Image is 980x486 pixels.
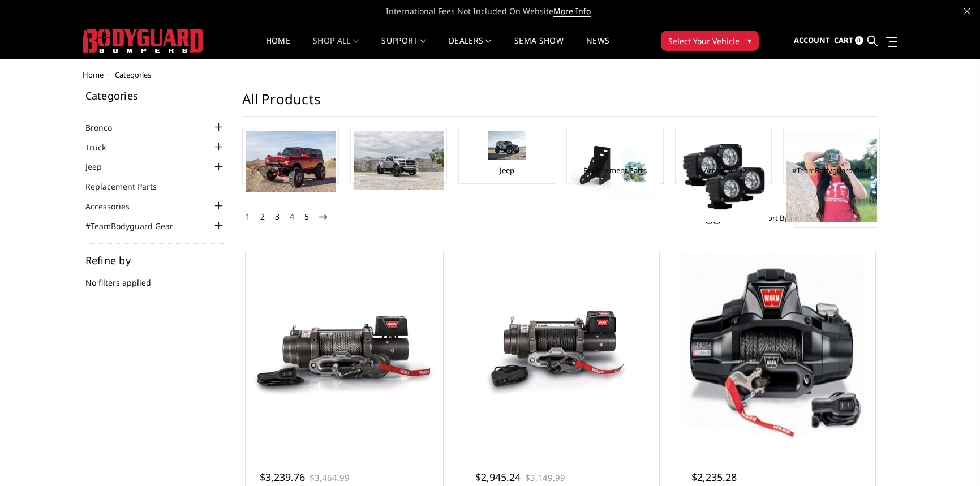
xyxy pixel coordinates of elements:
a: Jeep [85,161,116,173]
span: $3,149.99 [525,472,565,483]
a: WARN M12 Synthetic Winch #97720 WARN M12 Synthetic Winch #97720 [464,254,656,446]
a: Truck [390,165,408,175]
a: Truck [85,141,120,153]
a: 3 [272,210,282,223]
a: News [586,37,609,59]
span: $3,464.99 [310,472,350,483]
a: SEMA Show [514,37,564,59]
span: Cart [834,35,853,45]
span: $2,945.24 [475,470,521,484]
a: shop all [313,37,359,59]
a: 1 [243,210,253,223]
a: Account [794,25,830,56]
a: Support [381,37,426,59]
a: More Info [553,6,591,17]
a: Accessories [704,165,742,175]
a: WARN ZEON XD 14 Synthetic Winch #110014 WARN ZEON XD 14 Synthetic Winch #110014 [680,254,872,446]
a: Replacement Parts [583,165,647,175]
span: ▾ [747,35,751,46]
img: WARN M15 Synthetic Winch #97730 [253,290,435,411]
a: Home [266,37,290,59]
span: Select Your Vehicle [668,35,740,47]
a: Cart 0 [834,25,863,56]
a: 4 [287,210,297,223]
h5: Refine by [85,255,226,265]
a: 2 [257,210,268,223]
a: Jeep [500,165,514,175]
span: Account [794,35,830,45]
label: Sort By: [758,209,790,226]
button: Select Your Vehicle [661,31,759,51]
h1: All Products [242,91,878,117]
a: #TeamBodyguard Gear [792,165,870,175]
span: Categories [115,70,151,80]
span: 0 [855,36,863,45]
a: Dealers [449,37,492,59]
h5: Categories [85,91,226,101]
a: 5 [302,210,312,223]
img: BODYGUARD BUMPERS [83,29,204,53]
a: #TeamBodyguard Gear [85,220,187,232]
a: Bronco [278,165,303,175]
a: WARN M15 Synthetic Winch #97730 WARN M15 Synthetic Winch #97730 [248,254,441,446]
span: $3,239.76 [260,470,305,484]
a: Accessories [85,200,144,212]
a: Replacement Parts [85,180,171,192]
a: Bronco [85,122,126,134]
a: Home [83,70,104,80]
span: $2,235.28 [691,470,737,484]
div: No filters applied [85,255,226,300]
